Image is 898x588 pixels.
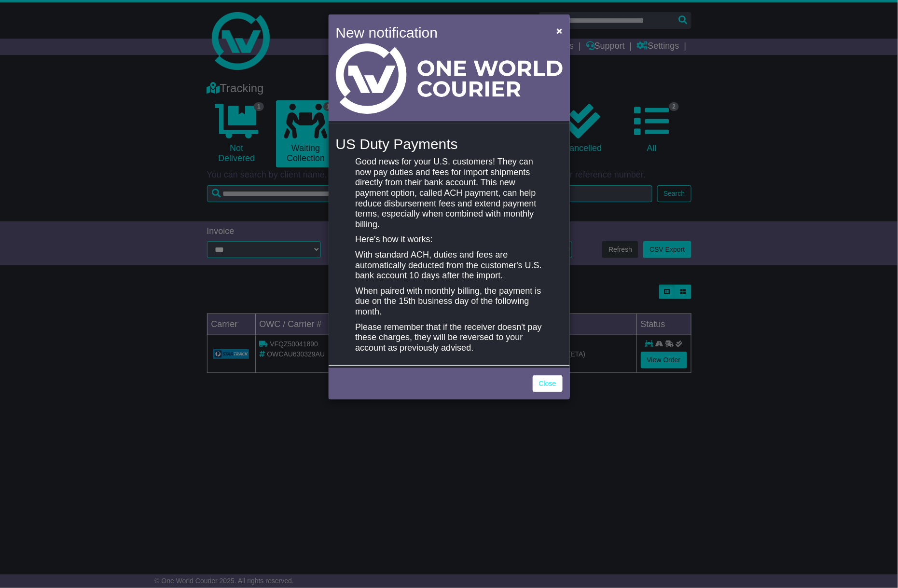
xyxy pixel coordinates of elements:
[355,234,542,245] p: Here's how it works:
[355,322,542,354] p: Please remember that if the receiver doesn't pay these charges, they will be reversed to your acc...
[336,136,563,152] h4: US Duty Payments
[533,375,563,392] a: Close
[336,43,563,114] img: Light
[355,250,542,281] p: With standard ACH, duties and fees are automatically deducted from the customer's U.S. bank accou...
[355,286,542,317] p: When paired with monthly billing, the payment is due on the 15th business day of the following mo...
[552,21,567,41] button: Close
[355,157,542,230] p: Good news for your U.S. customers! They can now pay duties and fees for import shipments directly...
[556,25,562,36] span: ×
[336,22,543,43] h4: New notification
